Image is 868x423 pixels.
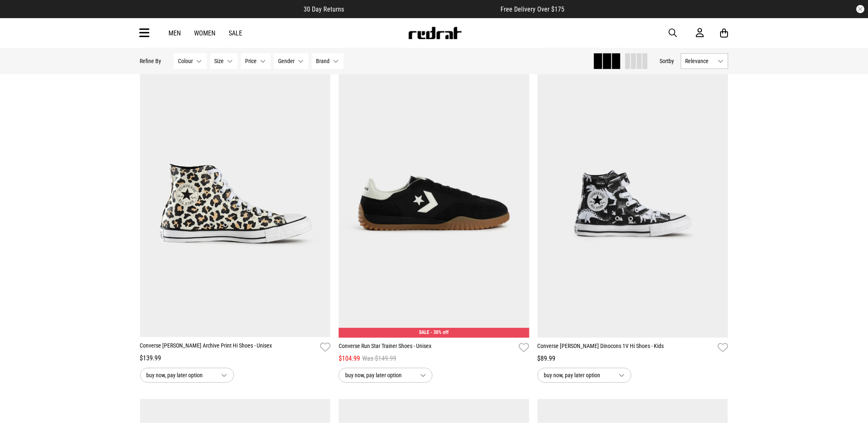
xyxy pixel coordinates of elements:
button: buy now, pay later option [339,368,433,383]
a: Converse [PERSON_NAME] Dinocons 1V Hi Shoes - Kids [538,342,715,354]
span: Free Delivery Over $175 [501,5,565,13]
button: Gender [274,53,309,69]
span: 30 Day Returns [304,5,344,13]
span: by [669,58,674,64]
span: Relevance [686,58,715,64]
iframe: Customer reviews powered by Trustpilot [361,5,484,13]
button: Brand [312,53,344,69]
a: Converse [PERSON_NAME] Archive Print Hi Shoes - Unisex [140,341,317,353]
button: Sortby [660,56,674,66]
span: Price [246,58,257,64]
span: buy now, pay later option [345,370,414,380]
button: Size [210,53,238,69]
span: - 30% off [430,329,449,335]
span: buy now, pay later option [544,370,613,380]
span: Was $149.99 [362,354,396,364]
p: Refine By [140,58,161,64]
span: Brand [316,58,330,64]
a: Men [169,29,181,37]
span: $104.99 [339,354,360,364]
div: $139.99 [140,353,331,363]
img: Redrat logo [408,27,462,39]
a: Women [194,29,216,37]
img: Converse Chuck Taylor Dinocons 1v Hi Shoes - Kids in Black [538,70,728,337]
button: Colour [174,53,207,69]
span: SALE [419,329,429,335]
img: Converse Chuck Taylor Archive Print Hi Shoes - Unisex in Brown [140,70,331,337]
span: Colour [178,58,193,64]
a: Converse Run Star Trainer Shoes - Unisex [339,342,516,354]
button: Relevance [681,53,728,69]
div: $89.99 [538,354,728,364]
button: Price [241,53,271,69]
button: buy now, pay later option [538,368,632,383]
img: Converse Run Star Trainer Shoes - Unisex in Black [339,70,529,337]
button: Open LiveChat chat widget [7,3,31,28]
span: Gender [278,58,295,64]
span: Size [215,58,224,64]
button: buy now, pay later option [140,368,234,383]
span: buy now, pay later option [147,370,215,380]
a: Sale [229,29,243,37]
